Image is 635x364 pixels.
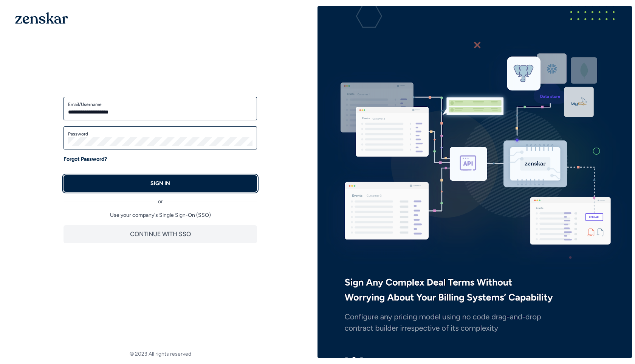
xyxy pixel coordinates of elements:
div: or [63,192,257,205]
button: CONTINUE WITH SSO [63,225,257,243]
img: 1OGAJ2xQqyY4LXKgY66KYq0eOWRCkrZdAb3gUhuVAqdWPZE9SRJmCz+oDMSn4zDLXe31Ii730ItAGKgCKgCCgCikA4Av8PJUP... [15,12,68,24]
label: Password [68,131,252,137]
a: Forgot Password? [63,156,107,163]
label: Email/Username [68,101,252,107]
p: SIGN IN [150,180,170,187]
footer: © 2023 All rights reserved [3,350,317,358]
p: Use your company's Single Sign-On (SSO) [63,212,257,219]
button: SIGN IN [63,175,257,192]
